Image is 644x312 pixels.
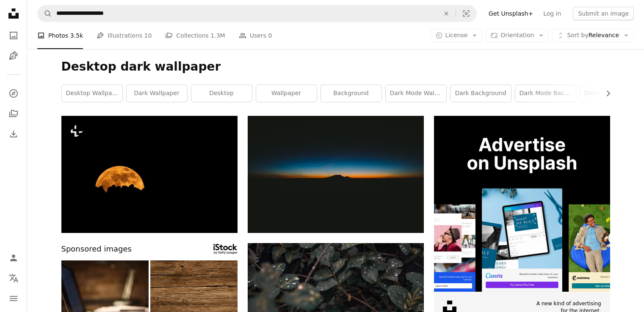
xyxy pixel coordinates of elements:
button: Visual search [456,5,476,22]
a: dark wallpaper [127,85,187,102]
a: desktop [191,85,252,102]
a: desktop background [580,85,641,102]
span: License [445,32,468,38]
a: Get Unsplash+ [484,7,538,20]
a: Illustrations 10 [97,22,152,49]
a: Log in [538,7,566,20]
a: Photos [5,27,22,44]
button: Menu [5,290,22,307]
span: Orientation [500,32,534,38]
a: Log in / Sign up [5,249,22,266]
button: Language [5,270,22,287]
span: Relevance [567,31,619,40]
a: Explore [5,85,22,102]
a: wallpaper [256,85,317,102]
a: Download History [5,126,22,142]
img: file-1635990755334-4bfd90f37242image [434,116,610,292]
a: Collections 1.3M [165,22,225,49]
span: Sort by [567,32,588,38]
img: silhouette of mountain [248,116,424,233]
span: 10 [144,31,152,40]
a: silhouette of mountain [248,170,424,178]
img: a full moon is seen in the dark sky [61,116,238,233]
a: Illustrations [5,47,22,64]
button: Submit an image [573,7,634,20]
a: background [321,85,381,102]
button: scroll list to the right [600,85,610,102]
button: License [431,29,483,42]
h1: Desktop dark wallpaper [61,59,610,74]
button: Orientation [486,29,549,42]
a: desktop wallpaper [62,85,122,102]
a: dark mode background [515,85,576,102]
span: 1.3M [210,31,225,40]
button: Sort byRelevance [552,29,634,42]
span: 0 [268,31,272,40]
form: Find visuals sitewide [37,5,477,22]
a: dark background [451,85,511,102]
a: a full moon is seen in the dark sky [61,170,238,178]
button: Search Unsplash [38,5,52,22]
button: Clear [437,5,456,22]
a: Collections [5,105,22,122]
a: Users 0 [239,22,272,49]
span: Sponsored images [61,243,132,255]
a: dark mode wallpaper [386,85,446,102]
